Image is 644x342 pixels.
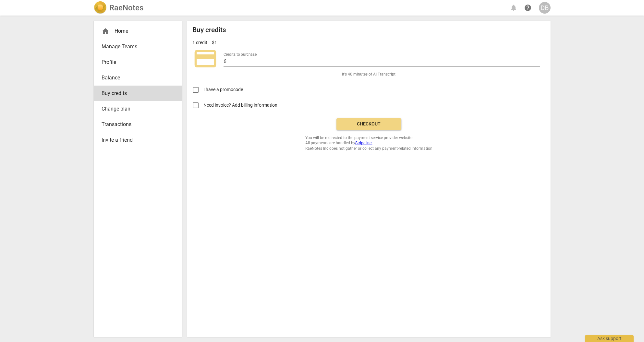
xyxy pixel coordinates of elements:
[102,136,169,144] span: Invite a friend
[94,132,182,148] a: Invite a friend
[102,74,169,82] span: Balance
[305,135,432,151] span: You will be redirected to the payment service provider website. All payments are handled by RaeNo...
[94,1,107,14] img: Logo
[109,3,143,12] h2: RaeNotes
[522,2,534,14] a: Help
[102,121,169,128] span: Transactions
[102,27,169,35] div: Home
[342,72,395,77] span: It's 40 minutes of AI Transcript
[94,1,143,14] a: LogoRaeNotes
[336,118,401,130] button: Checkout
[203,102,278,109] span: Need invoice? Add billing information
[192,39,217,46] p: 1 credit = $1
[102,27,109,35] span: home
[192,46,218,72] span: credit_card
[94,117,182,132] a: Transactions
[102,105,169,113] span: Change plan
[94,70,182,86] a: Balance
[102,43,169,51] span: Manage Teams
[585,335,634,342] div: Ask support
[524,4,532,12] span: help
[355,141,372,145] a: Stripe Inc.
[94,86,182,101] a: Buy credits
[94,39,182,54] a: Manage Teams
[94,23,182,39] div: Home
[94,54,182,70] a: Profile
[192,26,226,34] h2: Buy credits
[203,86,243,93] span: I have a promocode
[342,121,396,127] span: Checkout
[94,101,182,117] a: Change plan
[539,2,551,14] button: DB
[224,53,257,56] label: Credits to purchase
[102,58,169,66] span: Profile
[102,89,169,97] span: Buy credits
